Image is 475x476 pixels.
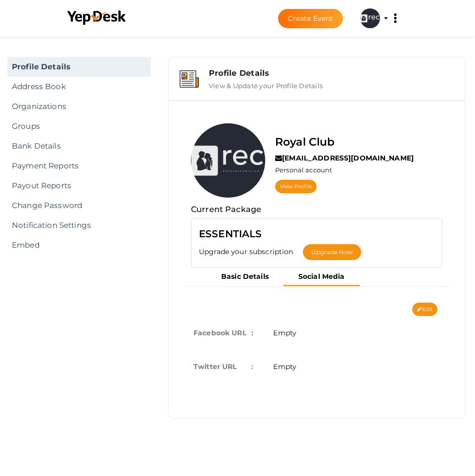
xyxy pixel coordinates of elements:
[275,133,334,151] label: Royal Club
[7,215,151,235] a: Notification Settings
[273,362,296,371] span: Empty
[7,116,151,136] a: Groups
[360,8,380,28] img: KDHFBSC2_small.png
[251,360,253,373] span: :
[7,77,151,97] a: Address Book
[184,316,263,350] td: Facebook URL
[184,350,263,383] td: Twitter URL
[298,272,345,281] b: Social Media
[174,82,460,92] a: Profile Details View & Update your Profile Details
[275,165,332,175] label: Personal account
[7,196,151,215] a: Change Password
[209,68,454,78] div: Profile Details
[7,176,151,196] a: Payout Reports
[278,9,343,28] button: Create Event
[191,203,261,216] label: Current Package
[199,247,303,257] label: Upgrade your subscription
[7,136,151,156] a: Bank Details
[275,153,414,163] label: [EMAIL_ADDRESS][DOMAIN_NAME]
[7,235,151,255] a: Embed
[303,244,361,260] button: Upgrade Now
[7,57,151,77] a: Profile Details
[206,268,284,285] button: Basic Details
[221,272,269,281] b: Basic Details
[275,180,317,193] a: View Profile
[180,70,199,88] img: event-details.svg
[7,156,151,176] a: Payment Reports
[209,78,323,90] label: View & Update your Profile Details
[273,328,296,337] span: Empty
[284,268,360,286] button: Social Media
[199,226,262,242] label: ESSENTIALS
[7,97,151,116] a: Organizations
[251,326,253,340] span: :
[191,123,265,198] img: KDHFBSC2_normal.png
